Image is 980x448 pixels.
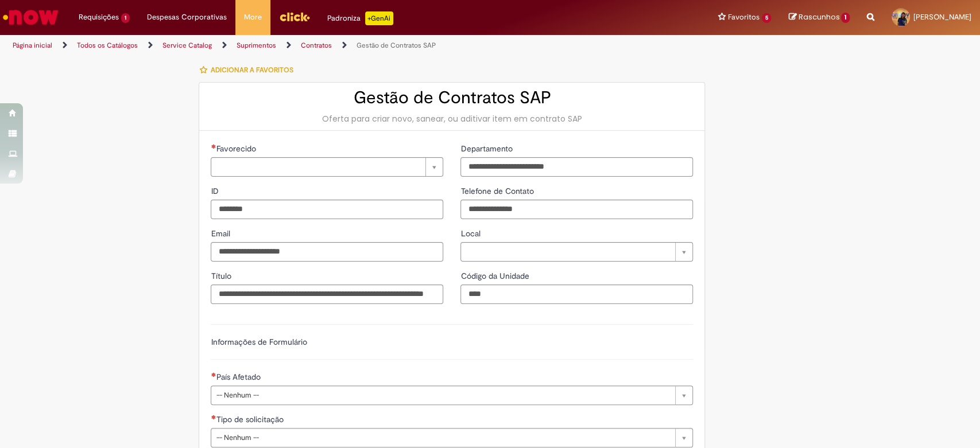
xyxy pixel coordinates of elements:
span: Rascunhos [798,11,839,22]
span: 5 [762,13,772,23]
button: Adicionar a Favoritos [199,58,299,82]
a: Limpar campo Favorecido [211,157,443,177]
p: +GenAi [365,11,393,25]
span: Telefone de Contato [460,186,536,196]
input: ID [211,200,443,219]
span: País Afetado [216,372,262,382]
a: Service Catalog [162,41,212,50]
span: Necessários [211,372,216,377]
label: Informações de Formulário [211,337,307,347]
span: [PERSON_NAME] [913,12,971,22]
span: ID [211,186,220,196]
span: 1 [121,13,130,23]
span: Necessários [211,144,216,149]
span: Local [460,228,482,239]
span: Código da Unidade [460,271,531,281]
input: Departamento [460,157,693,177]
span: Título [211,271,233,281]
a: Página inicial [13,41,52,50]
img: click_logo_yellow_360x200.png [279,8,310,25]
span: -- Nenhum -- [216,386,669,404]
a: Gestão de Contratos SAP [357,41,436,50]
span: Tipo de solicitação [216,414,285,424]
div: Oferta para criar novo, sanear, ou aditivar item em contrato SAP [211,113,693,124]
a: Contratos [301,41,332,50]
span: Email [211,228,232,239]
div: Padroniza [327,11,393,25]
span: Necessários [211,415,216,419]
h2: Gestão de Contratos SAP [211,88,693,107]
span: -- Nenhum -- [216,428,669,447]
span: 1 [841,13,850,23]
a: Todos os Catálogos [77,41,138,50]
img: ServiceNow [1,6,60,29]
span: Favoritos [728,11,760,23]
span: Adicionar a Favoritos [210,65,293,75]
input: Telefone de Contato [460,200,693,219]
a: Limpar campo Local [460,242,693,262]
span: Requisições [79,11,119,23]
input: Email [211,242,443,262]
span: Despesas Corporativas [147,11,227,23]
a: Suprimentos [237,41,276,50]
input: Título [211,285,443,304]
input: Código da Unidade [460,285,693,304]
span: More [244,11,262,23]
ul: Trilhas de página [9,35,645,56]
span: Necessários - Favorecido [216,143,258,154]
a: Rascunhos [788,12,850,23]
span: Departamento [460,143,514,154]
